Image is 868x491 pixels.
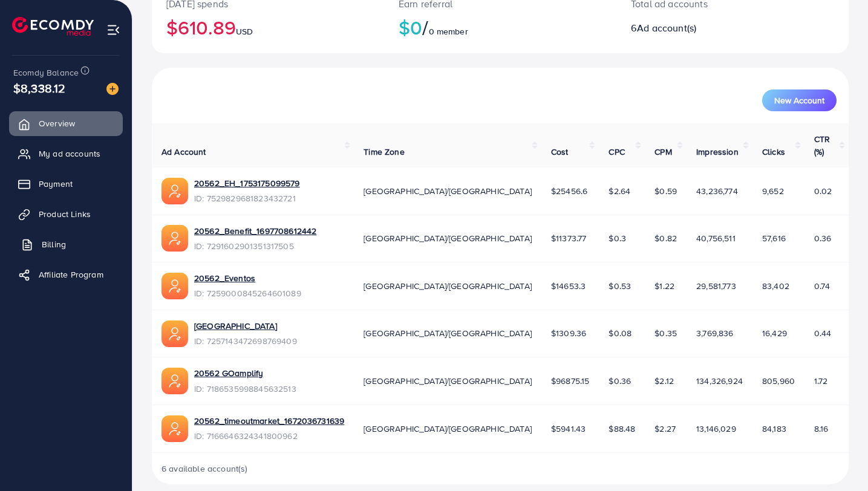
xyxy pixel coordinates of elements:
span: 8.16 [814,423,829,435]
span: 0.02 [814,185,832,197]
span: [GEOGRAPHIC_DATA]/[GEOGRAPHIC_DATA] [364,375,532,387]
span: [GEOGRAPHIC_DATA]/[GEOGRAPHIC_DATA] [364,423,532,435]
img: logo [12,17,94,36]
button: New Account [762,89,837,111]
span: $1.22 [654,280,674,292]
span: $2.12 [654,375,674,387]
span: Affiliate Program [39,268,103,281]
iframe: Chat [817,437,859,482]
span: CPM [654,146,671,158]
span: Billing [42,238,66,250]
span: [GEOGRAPHIC_DATA]/[GEOGRAPHIC_DATA] [364,280,532,292]
span: 16,429 [762,327,787,339]
span: Time Zone [364,146,404,158]
a: 20562_timeoutmarket_1672036731639 [194,415,344,427]
span: Ad Account [162,146,206,158]
span: $0.59 [654,185,677,197]
span: 29,581,773 [696,280,736,292]
a: My ad accounts [9,141,123,166]
span: $14653.3 [551,280,586,292]
span: [GEOGRAPHIC_DATA]/[GEOGRAPHIC_DATA] [364,185,532,197]
span: ID: 7257143472698769409 [194,335,297,347]
span: Product Links [39,208,91,220]
span: $1309.36 [551,327,586,339]
span: $8,338.12 [13,79,65,97]
span: Payment [39,178,73,190]
a: [GEOGRAPHIC_DATA] [194,320,297,332]
span: 1.72 [814,375,828,387]
span: New Account [774,96,824,105]
span: 3,769,836 [696,327,733,339]
span: $2.64 [609,185,630,197]
span: 84,183 [762,423,786,435]
span: 9,652 [762,185,784,197]
img: ic-ads-acc.e4c84228.svg [162,415,188,442]
a: Affiliate Program [9,262,123,287]
span: $11373.77 [551,232,586,244]
span: Ecomdy Balance [13,67,79,79]
span: 0.44 [814,327,832,339]
a: 20562_EH_1753175099579 [194,177,300,189]
a: Payment [9,172,123,196]
span: 40,756,511 [696,232,736,244]
span: / [422,13,428,41]
img: ic-ads-acc.e4c84228.svg [162,225,188,252]
span: $0.08 [609,327,631,339]
span: $88.48 [609,423,635,435]
span: $0.3 [609,232,626,244]
span: $0.53 [609,280,631,292]
a: 20562 GOamplify [194,367,296,379]
span: CPC [609,146,624,158]
img: ic-ads-acc.e4c84228.svg [162,273,188,299]
span: $2.27 [654,423,676,435]
span: $0.82 [654,232,677,244]
img: ic-ads-acc.e4c84228.svg [162,368,188,394]
span: USD [236,25,253,37]
h2: $0 [399,16,602,39]
span: Ad account(s) [637,21,696,34]
h2: $610.89 [166,16,370,39]
span: 0.36 [814,232,832,244]
span: Impression [696,146,739,158]
span: 13,146,029 [696,423,736,435]
img: image [106,83,119,95]
span: ID: 7291602901351317505 [194,240,316,252]
span: $0.35 [654,327,677,339]
span: 57,616 [762,232,786,244]
span: 83,402 [762,280,789,292]
span: 0.74 [814,280,830,292]
span: $25456.6 [551,185,587,197]
span: $96875.15 [551,375,589,387]
a: Billing [9,232,123,256]
span: Cost [551,146,569,158]
span: ID: 7166646324341800962 [194,430,344,442]
span: 6 available account(s) [162,463,248,475]
span: 0 member [429,25,468,37]
span: CTR (%) [814,133,830,157]
span: 134,326,924 [696,375,743,387]
img: menu [106,23,120,37]
span: My ad accounts [39,148,100,160]
span: [GEOGRAPHIC_DATA]/[GEOGRAPHIC_DATA] [364,327,532,339]
h2: 6 [631,22,776,34]
a: Product Links [9,202,123,226]
span: Overview [39,117,75,129]
span: 805,960 [762,375,795,387]
span: ID: 7529829681823432721 [194,192,300,204]
span: $5941.43 [551,423,586,435]
a: Overview [9,111,123,135]
span: ID: 7186535998845632513 [194,383,296,395]
span: $0.36 [609,375,631,387]
a: 20562_Benefit_1697708612442 [194,225,316,237]
a: 20562_Eventos [194,272,301,284]
img: ic-ads-acc.e4c84228.svg [162,320,188,347]
span: ID: 7259000845264601089 [194,287,301,299]
span: 43,236,774 [696,185,738,197]
span: [GEOGRAPHIC_DATA]/[GEOGRAPHIC_DATA] [364,232,532,244]
span: Clicks [762,146,785,158]
img: ic-ads-acc.e4c84228.svg [162,178,188,204]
